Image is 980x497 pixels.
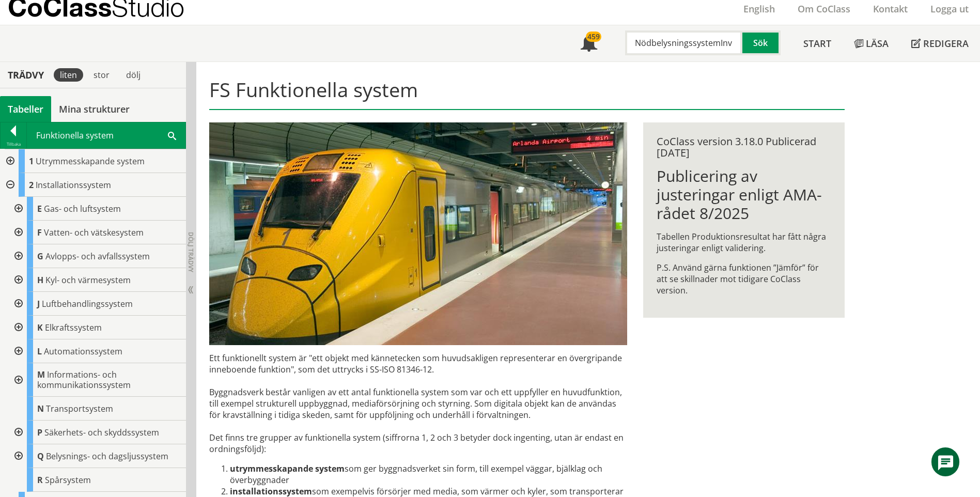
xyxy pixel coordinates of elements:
p: P.S. Använd gärna funktionen ”Jämför” för att se skillnader mot tidigare CoClass version. [657,262,831,296]
span: K [37,322,43,333]
p: Tabellen Produktionsresultat har fått några justeringar enligt validering. [657,231,831,254]
strong: utrymmesskapande system [230,463,345,474]
span: F [37,227,42,238]
span: Notifikationer [581,36,597,53]
div: stor [87,68,116,82]
div: Funktionella system [27,122,185,148]
input: Sök [625,30,742,55]
li: som ger byggnadsverket sin form, till exempel väggar, bjälklag och överbyggnader [230,463,627,486]
span: Spårsystem [45,474,91,486]
div: CoClass version 3.18.0 Publicerad [DATE] [657,136,831,159]
span: Luftbehandlingssystem [42,298,133,309]
div: 459 [586,32,601,42]
h1: FS Funktionella system [209,78,844,110]
h1: Publicering av justeringar enligt AMA-rådet 8/2025 [657,167,831,223]
a: Redigera [900,25,980,61]
span: Informations- och kommunikationssystem [37,369,131,391]
span: N [37,403,44,414]
span: L [37,346,42,357]
span: Kyl- och värmesystem [45,274,131,286]
span: Redigera [923,37,969,50]
span: J [37,298,40,309]
img: arlanda-express-2.jpg [209,122,627,345]
span: Start [803,37,831,50]
span: Dölj trädvy [186,232,195,272]
span: Säkerhets- och skyddssystem [44,427,159,438]
span: R [37,474,43,486]
a: Start [792,25,843,61]
a: 459 [569,25,609,61]
span: Vatten- och vätskesystem [44,227,144,238]
div: liten [54,68,83,82]
span: Q [37,451,44,462]
p: CoClass [8,1,184,13]
strong: installationssystem [230,486,312,497]
span: E [37,203,42,214]
a: Logga ut [919,3,980,15]
span: Gas- och luftsystem [44,203,121,214]
div: Trädvy [2,69,50,81]
a: Läsa [843,25,900,61]
span: G [37,251,43,262]
span: Sök i tabellen [168,130,176,141]
span: H [37,274,43,286]
span: Elkraftssystem [45,322,102,333]
span: M [37,369,45,380]
a: Mina strukturer [51,96,137,122]
span: 2 [29,179,34,191]
span: Installationssystem [36,179,111,191]
span: Automationssystem [44,346,122,357]
div: Tillbaka [1,140,26,148]
a: Kontakt [862,3,919,15]
button: Sök [742,30,781,55]
span: Belysnings- och dagsljussystem [46,451,168,462]
span: P [37,427,42,438]
span: Avlopps- och avfallssystem [45,251,150,262]
a: English [732,3,786,15]
span: 1 [29,156,34,167]
span: Utrymmesskapande system [36,156,145,167]
a: Om CoClass [786,3,862,15]
div: dölj [120,68,147,82]
span: Transportsystem [46,403,113,414]
span: Läsa [866,37,889,50]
